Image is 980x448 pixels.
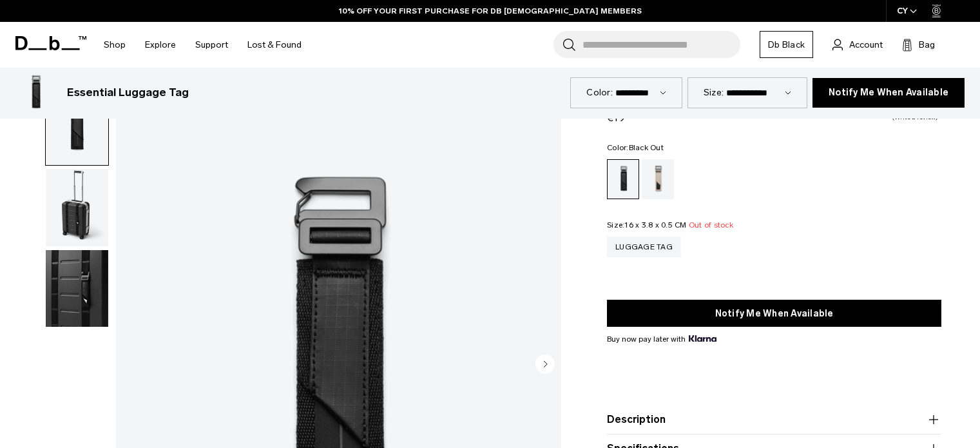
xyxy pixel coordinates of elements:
[829,87,948,98] span: Notify Me When Available
[94,22,311,68] nav: Main Navigation
[339,5,642,17] a: 10% OFF YOUR FIRST PURCHASE FOR DB [DEMOGRAPHIC_DATA] MEMBERS
[45,87,109,166] button: Essential Luggage Tag Black Out
[46,250,108,327] img: Essential Luggage Tag Black Out
[46,169,108,246] img: Essential Luggage Tag Black Out
[892,114,938,121] a: Write a review
[46,88,108,165] img: Essential Luggage Tag Black Out
[629,143,664,152] span: Black Out
[760,31,813,58] a: Db Black
[535,354,555,376] button: Next slide
[607,159,639,199] a: Black Out
[832,37,883,52] a: Account
[607,221,733,229] legend: Size:
[607,237,681,257] a: Luggage Tag
[104,22,126,68] a: Shop
[849,38,883,52] span: Account
[607,412,941,427] button: Description
[689,220,733,229] span: Out of stock
[67,84,189,101] h3: Essential Luggage Tag
[247,22,302,68] a: Lost & Found
[145,22,176,68] a: Explore
[624,220,686,229] span: 16 x 3.8 x 0.5 CM
[15,72,57,113] img: Essential Luggage Tag Black Out
[704,86,724,99] label: Size:
[45,168,109,247] button: Essential Luggage Tag Black Out
[642,159,674,199] a: Fogbow Beige
[607,144,664,151] legend: Color:
[195,22,228,68] a: Support
[607,333,716,345] span: Buy now pay later with
[902,37,935,52] button: Bag
[919,38,935,52] span: Bag
[607,300,941,327] button: Notify Me When Available
[812,78,965,108] button: Notify Me When Available
[689,335,716,342] img: {"height" => 20, "alt" => "Klarna"}
[45,249,109,328] button: Essential Luggage Tag Black Out
[586,86,613,99] label: Color:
